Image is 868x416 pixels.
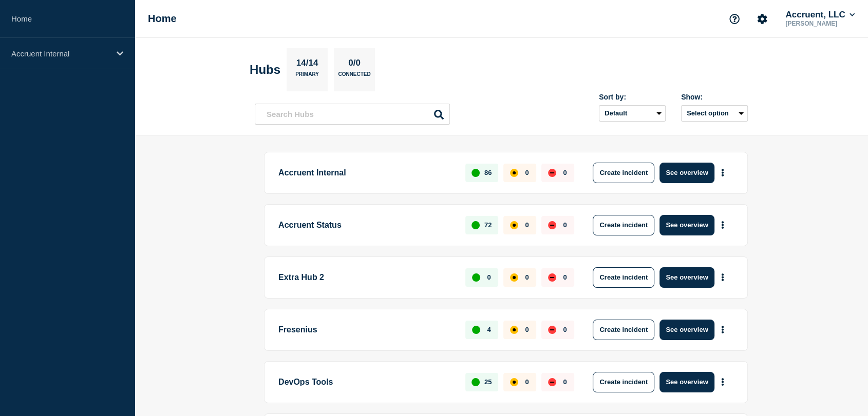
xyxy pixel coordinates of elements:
button: Create incident [593,320,654,340]
p: Connected [338,71,370,82]
div: affected [510,378,518,386]
button: Create incident [593,215,654,235]
button: Create incident [593,267,654,288]
p: [PERSON_NAME] [783,20,857,27]
div: affected [510,273,518,282]
p: 0/0 [345,58,365,71]
p: 0 [487,273,490,281]
div: Sort by: [599,93,666,101]
button: See overview [659,320,714,340]
div: affected [510,169,518,177]
div: Show: [681,93,748,101]
button: Account settings [751,8,773,30]
button: Create incident [593,163,654,183]
button: Create incident [593,372,654,392]
div: up [472,326,480,334]
p: 25 [484,378,492,386]
p: 14/14 [292,58,322,71]
h1: Home [148,13,177,25]
p: Extra Hub 2 [278,267,454,288]
p: 86 [484,169,492,176]
p: 0 [563,273,567,281]
p: 0 [525,378,529,386]
div: down [548,326,556,334]
button: Accruent, LLC [783,10,857,20]
button: See overview [659,215,714,235]
p: Fresenius [278,320,454,340]
input: Search Hubs [255,104,450,125]
div: up [471,378,480,386]
p: Accruent Internal [11,49,110,58]
button: More actions [716,215,729,234]
button: See overview [659,267,714,288]
button: See overview [659,372,714,392]
div: up [472,273,480,282]
button: More actions [716,163,729,182]
button: Support [724,8,745,30]
p: 0 [525,326,529,333]
div: affected [510,326,518,334]
p: 4 [487,326,490,333]
p: Accruent Status [278,215,454,235]
p: Accruent Internal [278,163,454,183]
p: 0 [563,221,567,229]
div: affected [510,221,518,229]
button: More actions [716,268,729,287]
div: down [548,273,556,282]
p: 0 [563,169,567,176]
p: 0 [563,378,567,386]
h2: Hubs [250,63,280,77]
div: down [548,221,556,229]
p: Primary [295,71,319,82]
p: DevOps Tools [278,372,454,392]
p: 0 [525,273,529,281]
div: down [548,378,556,386]
p: 72 [484,221,492,229]
button: More actions [716,372,729,391]
div: up [471,169,480,177]
select: Sort by [599,105,666,122]
p: 0 [563,326,567,333]
button: Select option [681,105,748,122]
div: up [471,221,480,229]
div: down [548,169,556,177]
button: More actions [716,320,729,339]
p: 0 [525,169,529,176]
p: 0 [525,221,529,229]
button: See overview [659,163,714,183]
